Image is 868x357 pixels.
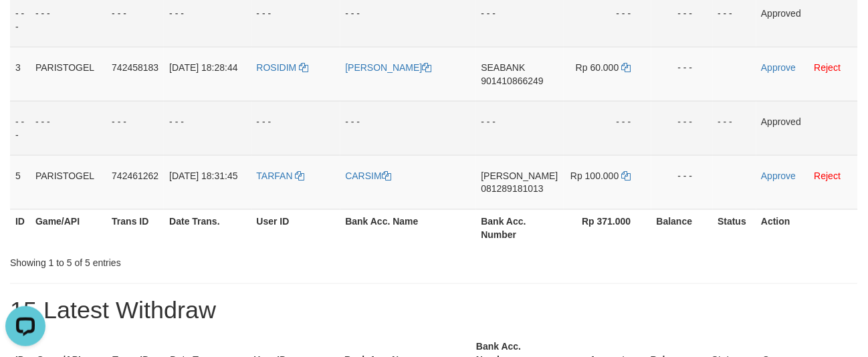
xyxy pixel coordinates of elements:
span: SEABANK [481,62,526,73]
span: 742458183 [112,62,158,73]
span: [DATE] 18:31:45 [169,170,237,181]
th: Trans ID [106,209,164,247]
h1: 15 Latest Withdraw [10,297,858,324]
th: Bank Acc. Name [340,209,476,247]
td: - - - [340,101,476,155]
td: - - - [564,101,651,155]
th: Date Trans. [164,209,251,247]
td: Approved [756,101,858,155]
span: Copy 901410866249 to clipboard [481,76,544,86]
span: ROSIDIM [257,62,297,73]
td: - - - [476,101,564,155]
a: [PERSON_NAME] [346,62,432,73]
a: ROSIDIM [257,62,309,73]
td: - - - [651,155,713,209]
a: CARSIM [346,170,391,181]
th: Bank Acc. Number [476,209,564,247]
td: - - - [651,47,713,101]
th: Game/API [30,209,106,247]
a: TARFAN [257,170,305,181]
th: Status [713,209,756,247]
td: - - - [106,101,164,155]
span: [PERSON_NAME] [481,170,558,181]
td: 3 [10,47,30,101]
span: Rp 60.000 [576,62,619,73]
td: - - - [651,101,713,155]
td: 5 [10,155,30,209]
th: ID [10,209,30,247]
th: Rp 371.000 [564,209,651,247]
span: [DATE] 18:28:44 [169,62,237,73]
a: Copy 60000 to clipboard [622,62,631,73]
td: - - - [251,101,340,155]
td: - - - [713,101,756,155]
a: Copy 100000 to clipboard [622,170,631,181]
a: Reject [815,62,841,73]
td: PARISTOGEL [30,155,106,209]
td: PARISTOGEL [30,47,106,101]
th: Action [756,209,858,247]
th: User ID [251,209,340,247]
button: Open LiveChat chat widget [5,5,45,45]
a: Approve [762,62,796,73]
span: TARFAN [257,170,293,181]
div: Showing 1 to 5 of 5 entries [10,251,352,270]
th: Balance [651,209,713,247]
span: Rp 100.000 [570,170,619,181]
a: Reject [815,170,841,181]
span: 742461262 [112,170,158,181]
td: - - - [164,101,251,155]
span: Copy 081289181013 to clipboard [481,184,544,195]
a: Approve [762,170,796,181]
td: - - - [10,101,30,155]
td: - - - [30,101,106,155]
